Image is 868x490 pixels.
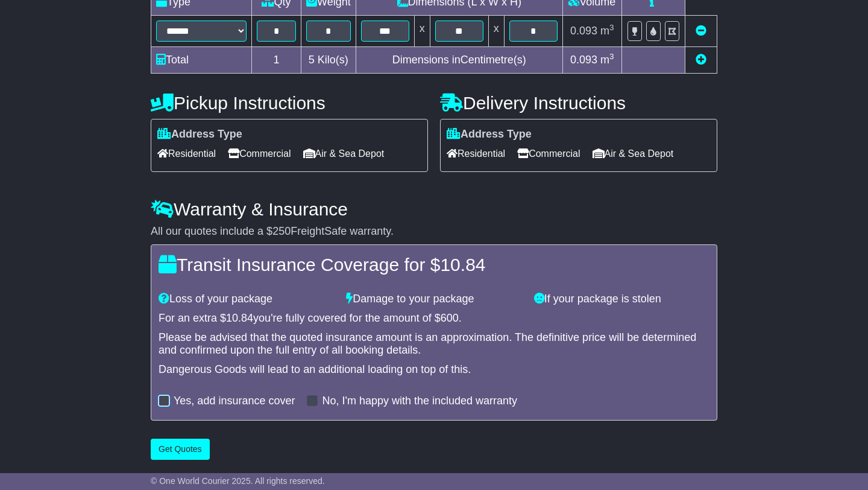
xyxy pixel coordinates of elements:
div: For an extra $ you're fully covered for the amount of $ . [159,312,709,325]
td: x [488,16,504,47]
div: All our quotes include a $ FreightSafe warranty. [151,225,717,238]
span: 10.84 [440,255,485,275]
span: 0.093 [570,25,597,37]
div: Loss of your package [153,293,340,306]
span: © One World Courier 2025. All rights reserved. [151,476,325,486]
label: No, I'm happy with the included warranty [322,395,517,408]
h4: Delivery Instructions [440,93,717,113]
span: 0.093 [570,54,597,66]
span: Air & Sea Depot [593,144,674,163]
h4: Transit Insurance Coverage for $ [159,255,709,275]
span: 250 [272,225,291,237]
td: Total [151,47,252,74]
div: If your package is stolen [528,293,715,306]
sup: 3 [609,52,614,61]
td: x [414,16,430,47]
span: Air & Sea Depot [303,144,385,163]
label: Address Type [157,128,242,141]
h4: Pickup Instructions [151,93,428,113]
span: Residential [447,144,505,163]
span: Commercial [517,144,580,163]
label: Yes, add insurance cover [174,395,295,408]
div: Please be advised that the quoted insurance amount is an approximation. The definitive price will... [159,331,709,357]
span: m [600,54,614,66]
td: Dimensions in Centimetre(s) [356,47,562,74]
sup: 3 [609,23,614,32]
button: Get Quotes [151,439,210,460]
span: 5 [309,54,315,66]
span: 600 [441,312,459,324]
td: 1 [252,47,301,74]
span: Residential [157,144,216,163]
td: Kilo(s) [301,47,356,74]
span: Commercial [228,144,291,163]
div: Damage to your package [340,293,527,306]
div: Dangerous Goods will lead to an additional loading on top of this. [159,363,709,377]
span: m [600,25,614,37]
a: Add new item [696,54,706,66]
label: Address Type [447,128,532,141]
h4: Warranty & Insurance [151,199,717,219]
span: 10.84 [226,312,253,324]
a: Remove this item [696,25,706,37]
